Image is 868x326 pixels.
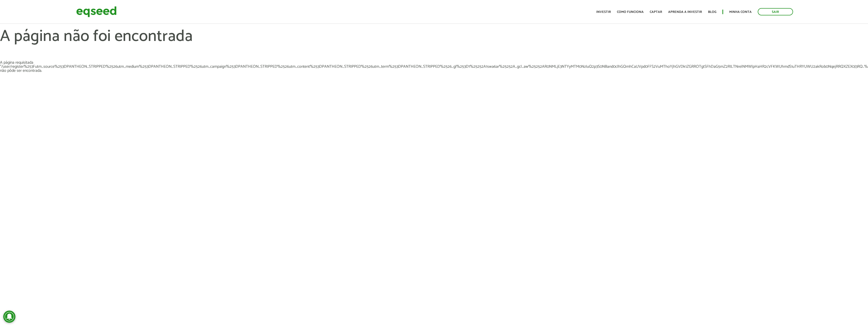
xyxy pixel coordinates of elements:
[668,10,702,14] a: Aprenda a investir
[758,8,793,15] a: Sair
[708,10,716,14] a: Blog
[729,10,752,14] a: Minha conta
[650,10,662,14] a: Captar
[596,10,611,14] a: Investir
[617,10,644,14] a: Como funciona
[76,5,117,18] img: EqSeed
